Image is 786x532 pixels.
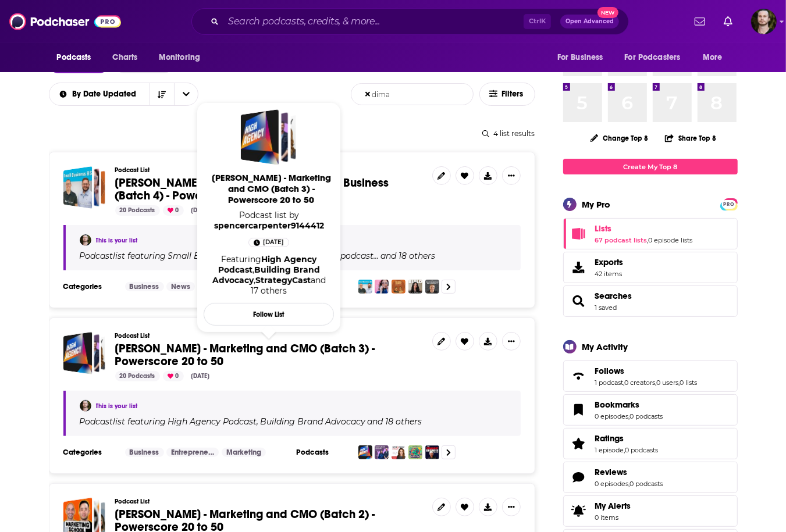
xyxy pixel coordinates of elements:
[80,400,91,412] img: spencercarpenter9144412
[582,341,628,352] div: My Activity
[595,446,624,454] a: 1 episode
[252,265,254,275] span: ,
[563,218,738,249] span: Lists
[375,280,389,294] img: Story-Driven Business podcast with Susanna Rantanen
[425,280,439,294] img: The eCommerce Blueprint w/ AskJimmySmith
[368,416,422,427] p: and 18 others
[563,462,738,493] span: Reviews
[630,480,663,488] a: 0 podcasts
[695,47,737,69] button: open menu
[125,282,164,291] a: Business
[563,360,738,392] span: Follows
[595,467,628,477] span: Reviews
[96,237,138,244] a: This is your list
[595,399,663,410] a: Bookmarks
[567,469,591,485] a: Reviews
[408,280,422,294] img: Build with Leila Hormozi
[563,428,738,459] span: Ratings
[214,220,324,231] a: spencercarpenter9144412
[595,291,632,301] a: Searches
[191,8,629,35] div: Search podcasts, credits, & more...
[625,446,659,454] a: 0 podcasts
[358,280,372,294] img: Small Business BS
[248,238,289,247] a: 8 days ago
[595,379,624,387] a: 1 podcast
[80,234,91,246] a: spencercarpenter9144412
[679,379,680,387] span: ,
[722,200,736,209] span: PRO
[703,49,723,66] span: More
[690,12,710,31] a: Show notifications dropdown
[222,448,266,457] a: Marketing
[595,501,631,511] span: My Alerts
[595,412,629,420] a: 0 episodes
[630,412,663,420] a: 0 podcasts
[115,176,389,203] span: [PERSON_NAME] - Marketing and Scaling a Business (Batch 4) - Powerscore 20 to 50
[72,90,140,98] span: By Date Updated
[595,366,698,376] a: Follows
[664,127,717,149] button: Share Top 8
[358,445,372,459] img: High Agency Podcast
[680,379,698,387] a: 0 lists
[392,280,406,294] img: The Small Business Podcast
[115,498,423,505] h3: Podcast List
[549,47,618,69] button: open menu
[625,379,656,387] a: 0 creators
[595,399,640,410] span: Bookmarks
[49,83,198,106] h2: Choose List sort
[166,448,219,457] a: Entrepreneur
[425,445,439,459] img: Standout Business Show — Video Marketing & Content Marketing Strategy for Your Expert Business
[241,109,297,165] a: Dima Zelikman - Marketing and CMO (Batch 3) - Powerscore 20 to 50
[595,433,659,444] a: Ratings
[63,166,106,209] span: Dima Zelikman - Marketing and Scaling a Business (Batch 4) - Powerscore 20 to 50
[168,251,244,260] h4: Small Business BS
[63,448,116,457] h3: Categories
[560,15,619,28] button: Open AdvancedNew
[166,282,195,291] a: News
[115,341,375,369] span: [PERSON_NAME] - Marketing and CMO (Batch 3) - Powerscore 20 to 50
[115,205,160,216] div: 20 Podcasts
[159,49,200,66] span: Monitoring
[595,270,624,278] span: 42 items
[255,275,311,285] a: StrategyCast
[479,83,535,106] button: Filters
[617,47,698,69] button: open menu
[187,205,215,216] div: [DATE]
[751,9,777,34] img: User Profile
[163,205,184,216] div: 0
[595,467,663,477] a: Reviews
[563,252,738,283] a: Exports
[115,332,423,340] h3: Podcast List
[649,236,693,244] a: 0 episode lists
[582,199,611,210] div: My Pro
[204,210,334,231] span: Podcast list by
[567,259,591,276] span: Exports
[657,379,679,387] a: 0 users
[629,412,630,420] span: ,
[502,90,525,98] span: Filters
[115,371,160,381] div: 20 Podcasts
[9,10,121,33] a: Podchaser - Follow, Share and Rate Podcasts
[115,177,423,202] a: [PERSON_NAME] - Marketing and Scaling a Business (Batch 4) - Powerscore 20 to 50
[595,257,624,267] span: Exports
[563,394,738,426] span: Bookmarks
[166,417,257,426] a: High Agency Podcast
[502,332,521,351] button: Show More Button
[57,49,91,66] span: Podcasts
[297,448,349,457] h3: Podcasts
[259,417,366,426] a: Building Brand Advocacy
[63,332,106,374] span: Dima Zelikman - Marketing and CMO (Batch 3) - Powerscore 20 to 50
[408,445,422,459] img: Jurassic Marketing’s Tricera-talks
[96,402,138,410] a: This is your list
[163,371,184,381] div: 0
[648,236,649,244] span: ,
[392,445,406,459] img: StrategyCast
[563,159,738,174] a: Create My Top 8
[218,254,317,275] a: High Agency Podcast
[722,199,736,208] a: PRO
[63,282,116,291] h3: Categories
[48,90,150,98] button: open menu
[563,495,738,527] a: My Alerts
[381,251,436,261] p: and 18 others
